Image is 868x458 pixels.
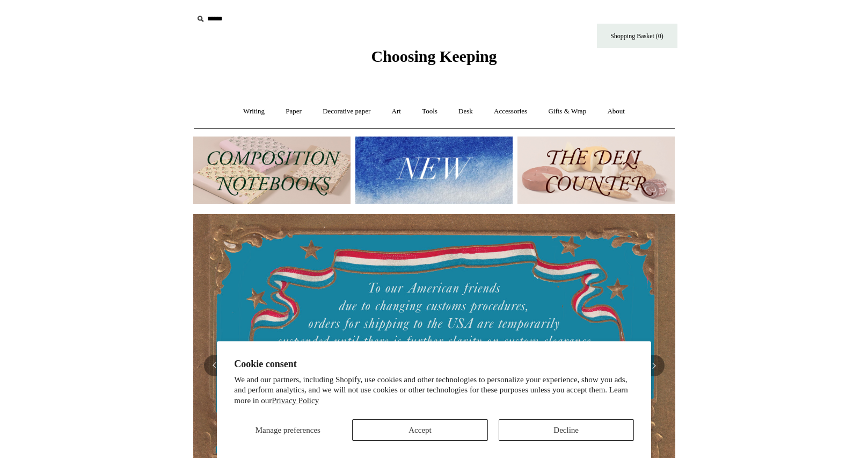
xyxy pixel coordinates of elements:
button: Manage preferences [234,419,341,441]
button: Decline [499,419,634,441]
img: New.jpg__PID:f73bdf93-380a-4a35-bcfe-7823039498e1 [355,137,513,204]
a: About [597,97,634,126]
a: Desk [449,97,483,126]
a: Paper [276,97,311,126]
span: Choosing Keeping [371,47,497,65]
a: Decorative paper [313,97,380,126]
p: We and our partners, including Shopify, use cookies and other technologies to personalize your ex... [234,375,634,406]
a: Choosing Keeping [371,56,497,63]
img: 202302 Composition ledgers.jpg__PID:69722ee6-fa44-49dd-a067-31375e5d54ec [193,137,351,204]
button: Accept [352,419,487,441]
a: Gifts & Wrap [538,97,596,126]
img: The Deli Counter [517,137,675,204]
button: Next [643,355,665,376]
a: Shopping Basket (0) [597,24,677,48]
h2: Cookie consent [234,359,634,370]
a: Accessories [484,97,537,126]
a: Tools [412,97,447,126]
a: Art [382,97,411,126]
a: Privacy Policy [272,396,319,405]
span: Manage preferences [256,426,320,434]
button: Previous [204,355,225,376]
a: Writing [234,97,274,126]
